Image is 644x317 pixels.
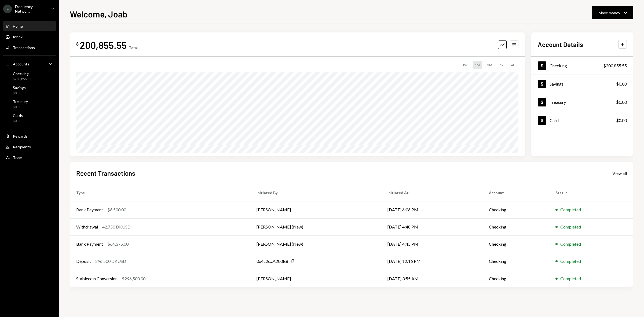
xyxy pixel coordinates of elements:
div: $0.00 [616,81,627,87]
div: 42,750 DKUSD [102,224,131,230]
div: Rewards [13,134,28,138]
td: Checking [482,235,549,253]
td: [PERSON_NAME] (New) [250,218,381,235]
div: Bank Payment [76,241,103,247]
button: Move money [592,6,633,19]
th: Initiated By [250,184,381,201]
div: Move money [599,10,620,16]
div: Withdrawal [76,224,98,230]
div: $296,500.00 [122,275,145,282]
td: [DATE] 4:48 PM [381,218,482,235]
div: Frequency Networ... [15,4,47,13]
th: Account [482,184,549,201]
h2: Recent Transactions [76,169,135,178]
td: [DATE] 3:55 AM [381,270,482,287]
div: 3M [485,61,494,69]
div: Checking [13,71,31,76]
div: 1M [473,61,482,69]
a: Accounts [3,59,56,69]
td: [PERSON_NAME] [250,270,381,287]
a: Checking$200,855.55 [3,70,56,83]
th: Type [70,184,250,201]
div: Savings [13,85,26,90]
a: Savings$0.00 [531,75,633,93]
div: 200,855.55 [80,39,127,51]
div: Completed [560,275,581,282]
a: Home [3,21,56,31]
a: Savings$0.00 [3,84,56,97]
a: Inbox [3,32,56,42]
a: View all [612,170,627,176]
div: Recipients [13,145,31,149]
a: Rewards [3,131,56,141]
h1: Welcome, Joab [70,9,127,19]
td: Checking [482,201,549,218]
a: Treasury$0.00 [3,98,56,110]
div: $200,855.55 [13,77,31,82]
div: Accounts [13,62,29,66]
div: 296,500 DKUSD [95,258,126,264]
div: Inbox [13,35,23,39]
div: Deposit [76,258,91,264]
div: Completed [560,224,581,230]
div: Stablecoin Conversion [76,275,118,282]
h2: Account Details [538,40,583,49]
div: $200,855.55 [603,62,627,69]
div: Completed [560,207,581,213]
div: Total [129,45,138,50]
div: 1Y [497,61,506,69]
div: Completed [560,241,581,247]
a: Team [3,153,56,162]
a: Treasury$0.00 [531,93,633,111]
a: Transactions [3,43,56,52]
th: Status [549,184,633,201]
div: Team [13,155,22,160]
div: Treasury [550,99,566,105]
div: Checking [550,63,567,68]
div: Cards [13,113,23,118]
td: [PERSON_NAME] [250,201,381,218]
td: [DATE] 4:45 PM [381,235,482,253]
div: $64,375.00 [107,241,129,247]
a: Recipients [3,142,56,152]
td: Checking [482,218,549,235]
td: Checking [482,270,549,287]
div: $6,500.00 [107,207,126,213]
a: Cards$0.00 [3,112,56,124]
div: Cards [550,118,561,123]
div: F [3,5,12,13]
div: 1W [460,61,470,69]
div: $ [76,41,79,46]
div: Treasury [13,99,28,104]
div: Savings [550,81,563,86]
div: $0.00 [616,117,627,124]
a: Cards$0.00 [531,111,633,129]
td: [DATE] 6:06 PM [381,201,482,218]
td: Checking [482,253,549,270]
th: Initiated At [381,184,482,201]
div: Completed [560,258,581,264]
div: $0.00 [616,99,627,105]
td: [PERSON_NAME] (New) [250,235,381,253]
div: ALL [509,61,518,69]
div: 0x4c2c...A200B8 [257,258,288,264]
td: [DATE] 12:16 PM [381,253,482,270]
div: $0.00 [13,119,23,123]
div: $0.00 [13,105,28,109]
div: Bank Payment [76,207,103,213]
a: Checking$200,855.55 [531,57,633,75]
div: Home [13,24,23,28]
div: Transactions [13,45,35,50]
div: $0.00 [13,91,26,95]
